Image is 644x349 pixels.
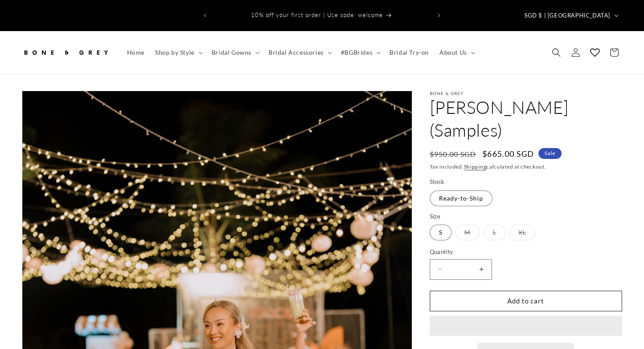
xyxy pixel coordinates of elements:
button: Previous announcement [195,7,215,24]
s: $950.00 SGD [430,149,476,159]
button: Next announcement [429,7,449,24]
legend: Size [430,212,442,221]
summary: Search [547,43,566,62]
button: Add to cart [430,291,623,311]
label: XL [509,225,535,240]
span: Bridal Accessories [269,49,324,56]
summary: #BGBrides [336,43,384,62]
span: Bridal Gowns [212,49,251,56]
p: Bone & Grey [430,91,623,96]
summary: Bridal Gowns [206,43,263,62]
span: Sale [538,148,562,159]
label: L [484,225,506,240]
h1: [PERSON_NAME] (Samples) [430,96,623,141]
span: Shop by Style [155,49,195,56]
span: 10% off your first order | Use code: welcome [251,11,383,18]
summary: About Us [434,43,479,62]
a: Bone and Grey Bridal [19,40,113,66]
a: Bridal Try-on [384,43,434,62]
legend: Stock [430,178,446,187]
label: Ready-to-Ship [430,190,492,206]
span: #BGBrides [341,49,372,56]
button: SGD $ | [GEOGRAPHIC_DATA] [519,7,622,24]
span: SGD $ | [GEOGRAPHIC_DATA] [524,11,610,20]
summary: Shop by Style [150,43,206,62]
label: Quantity [430,248,623,257]
summary: Bridal Accessories [263,43,336,62]
span: About Us [439,49,467,56]
span: Bridal Try-on [389,49,429,56]
a: Home [122,43,150,62]
a: Shipping [464,163,487,170]
div: Tax included. calculated at checkout. [430,162,623,171]
span: $665.00 SGD [482,148,534,160]
img: Bone and Grey Bridal [22,43,110,62]
span: Home [127,49,145,56]
label: S [430,225,452,240]
label: M [455,225,480,240]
